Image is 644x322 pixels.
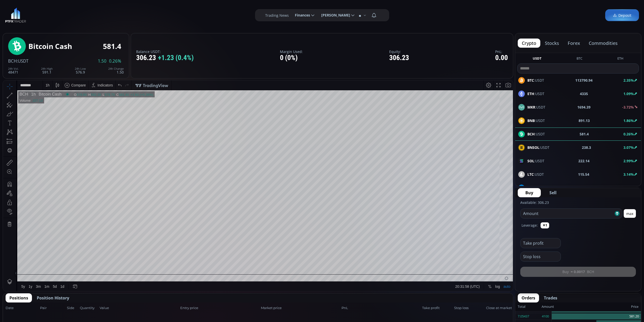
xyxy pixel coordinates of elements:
[544,295,557,301] span: Trades
[623,172,634,177] b: 3.14%
[541,222,549,228] button: ✕1
[542,313,549,320] div: 4100
[71,12,74,16] div: O
[103,42,121,50] div: 581.4
[41,67,53,70] div: 24h High
[389,54,409,62] div: 306.23
[577,104,591,110] b: 1694.39
[33,293,73,302] button: Position History
[522,295,535,301] span: Orders
[109,59,121,63] span: 0.26%
[454,306,485,311] span: Stop loss
[318,10,350,20] span: [PERSON_NAME]
[40,306,65,311] span: Pair
[527,118,545,123] span: :USDT
[9,295,28,301] span: Positions
[527,91,544,96] span: :USDT
[580,91,588,96] b: 4335
[116,12,126,16] div: 581.40
[623,158,634,163] b: 2.99%
[8,58,17,64] span: BCH
[518,303,542,310] div: Total
[67,306,78,311] span: Side
[88,12,98,16] div: 582.20
[564,39,584,48] button: forex
[5,68,9,73] div: 
[8,67,19,74] div: 48471
[554,303,638,310] div: Price
[615,56,625,62] button: ETH
[622,185,634,190] b: -1.49%
[527,78,534,83] b: BTC
[527,158,544,164] span: :USDT
[623,145,634,150] b: 3.07%
[18,204,22,208] div: 5y
[624,209,636,218] button: max
[582,145,591,150] b: 238.3
[549,190,557,196] span: Sell
[527,78,544,83] span: :USDT
[499,201,509,211] div: Toggle Auto Scale
[585,39,622,48] button: commodities
[41,67,53,74] div: 591.1
[28,42,72,50] div: Bitcoin Cash
[483,201,490,211] div: Toggle Percentage
[540,293,561,302] button: Trades
[575,56,584,62] button: BTC
[75,67,86,70] div: 24h Low
[527,145,549,150] span: :USDT
[495,50,508,53] label: PnL:
[57,204,61,208] div: 1d
[580,185,589,190] b: 24.41
[389,50,409,53] label: Equity:
[605,9,639,21] a: Deposit
[37,295,69,301] span: Position History
[518,313,529,320] div: 7.05437
[578,158,589,164] b: 222.14
[623,91,634,96] b: 1.09%
[520,200,549,205] label: Available: 306.23
[527,118,535,123] b: BNB
[575,78,593,83] b: 113790.94
[541,39,563,48] button: stocks
[622,105,634,110] b: -3.72%
[552,313,641,320] div: 581.20
[102,12,112,16] div: 579.70
[113,12,116,16] div: C
[486,306,510,311] span: Close at market
[136,50,194,53] label: Balance USDT:
[33,204,38,208] div: 3m
[108,67,124,74] div: 1.50
[495,54,508,62] div: 0.00
[41,204,46,208] div: 1m
[291,10,310,20] span: Finances
[542,188,564,197] button: Sell
[527,91,534,96] b: ETH
[342,306,421,311] span: PnL
[518,39,540,48] button: crypto
[100,306,179,311] span: Value
[261,306,340,311] span: Market price
[5,8,26,23] img: LOGO
[527,185,537,190] b: DASH
[500,204,507,208] div: auto
[492,204,497,208] div: log
[280,50,303,53] label: Margin Used:
[99,12,101,16] div: L
[85,12,88,16] div: H
[43,3,47,7] div: 1 h
[68,201,76,211] div: Go to
[29,18,40,22] div: 227.13
[95,3,110,7] div: Indicators
[527,105,535,110] b: MKR
[527,172,544,177] span: :USDT
[542,303,554,310] div: Amount
[25,12,33,16] div: 1h
[531,56,544,62] button: USDT
[136,54,194,62] div: 306.23
[623,118,634,123] b: 1.86%
[525,190,533,196] span: Buy
[16,18,27,22] div: Volume
[33,12,59,16] div: Bitcoin Cash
